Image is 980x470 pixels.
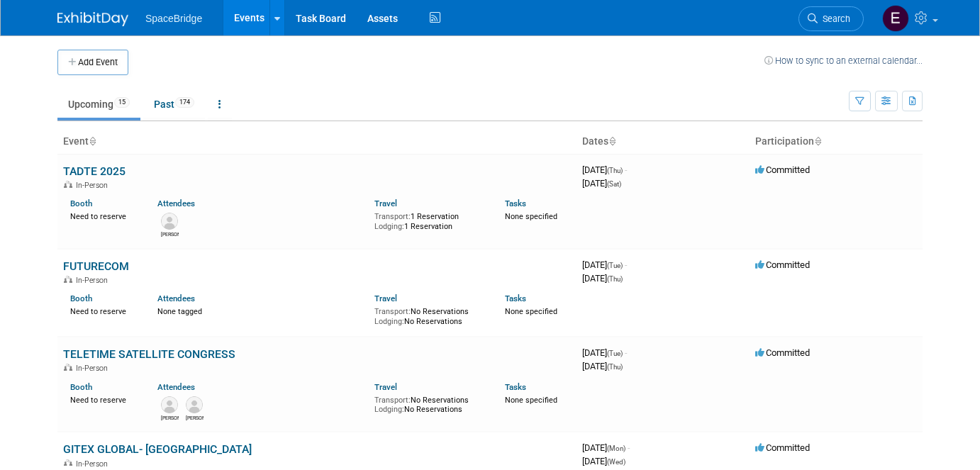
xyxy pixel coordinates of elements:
[70,209,136,222] div: Need to reserve
[814,135,821,147] a: Sort by Participation Type
[70,293,92,303] a: Booth
[57,12,128,26] img: ExhibitDay
[175,97,194,108] span: 174
[161,413,179,422] div: Mike Di Paolo
[505,382,526,392] a: Tasks
[64,364,72,371] img: In-Person Event
[374,222,404,231] span: Lodging:
[76,459,112,469] span: In-Person
[607,180,621,188] span: (Sat)
[755,442,810,453] span: Committed
[70,393,136,405] div: Need to reserve
[582,347,627,358] span: [DATE]
[607,363,623,371] span: (Thu)
[607,458,625,466] span: (Wed)
[755,164,810,175] span: Committed
[625,347,627,358] span: -
[374,317,404,326] span: Lodging:
[157,293,195,303] a: Attendees
[64,181,72,188] img: In-Person Event
[505,396,557,405] span: None specified
[625,164,627,175] span: -
[76,181,112,190] span: In-Person
[186,413,204,422] div: Pedro Bonatto
[157,198,195,208] a: Attendees
[63,347,235,361] a: TELETIME SATELLITE CONGRESS
[625,259,627,270] span: -
[63,442,252,456] a: GITEX GLOBAL- [GEOGRAPHIC_DATA]
[63,164,126,178] a: TADTE 2025
[374,304,484,326] div: No Reservations No Reservations
[755,347,810,358] span: Committed
[374,393,484,415] div: No Reservations No Reservations
[374,198,397,208] a: Travel
[882,5,909,32] img: Elizabeth Gelerman
[374,293,397,303] a: Travel
[145,13,202,24] span: SpaceBridge
[607,349,623,357] span: (Tue)
[582,178,621,189] span: [DATE]
[818,13,850,24] span: Search
[374,209,484,231] div: 1 Reservation 1 Reservation
[374,307,411,316] span: Transport:
[582,164,627,175] span: [DATE]
[505,293,526,303] a: Tasks
[89,135,96,147] a: Sort by Event Name
[161,230,179,238] div: Victor Yeung
[798,6,864,31] a: Search
[607,275,623,283] span: (Thu)
[64,276,72,283] img: In-Person Event
[607,167,623,174] span: (Thu)
[505,212,557,221] span: None specified
[755,259,810,270] span: Committed
[607,262,623,269] span: (Tue)
[582,456,625,466] span: [DATE]
[70,198,92,208] a: Booth
[57,130,577,154] th: Event
[505,198,526,208] a: Tasks
[114,97,130,108] span: 15
[607,444,625,452] span: (Mon)
[374,382,397,392] a: Travel
[374,212,411,221] span: Transport:
[157,304,364,317] div: None tagged
[374,405,404,414] span: Lodging:
[750,130,923,154] th: Participation
[374,396,411,405] span: Transport:
[608,135,616,147] a: Sort by Start Date
[628,442,630,453] span: -
[764,55,923,66] a: How to sync to an external calendar...
[582,273,623,284] span: [DATE]
[582,259,627,270] span: [DATE]
[70,304,136,317] div: Need to reserve
[582,361,623,371] span: [DATE]
[63,259,129,273] a: FUTURECOM
[57,50,128,75] button: Add Event
[161,213,178,230] img: Victor Yeung
[186,396,203,413] img: Pedro Bonatto
[582,442,630,453] span: [DATE]
[161,396,178,413] img: Mike Di Paolo
[57,91,140,118] a: Upcoming15
[76,364,112,373] span: In-Person
[143,91,205,118] a: Past174
[76,276,112,285] span: In-Person
[64,459,72,466] img: In-Person Event
[70,382,92,392] a: Booth
[577,130,750,154] th: Dates
[505,307,557,316] span: None specified
[157,382,195,392] a: Attendees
